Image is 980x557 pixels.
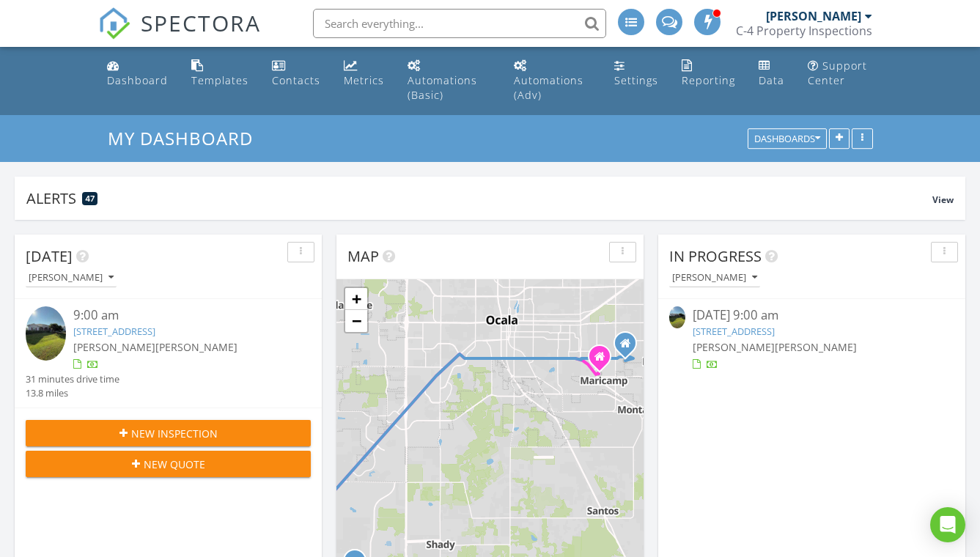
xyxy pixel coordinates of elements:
[73,306,287,325] div: 9:00 am
[26,451,311,477] button: New Quote
[693,306,930,325] div: [DATE] 9:00 am
[408,73,477,102] div: Automations (Basic)
[98,7,130,40] img: The Best Home Inspection Software - Spectora
[669,246,762,266] span: In Progress
[26,306,311,400] a: 9:00 am [STREET_ADDRESS] [PERSON_NAME][PERSON_NAME] 31 minutes drive time 13.8 miles
[759,73,784,87] div: Data
[514,73,583,102] div: Automations (Adv)
[754,134,820,144] div: Dashboards
[26,246,73,266] span: [DATE]
[26,386,119,400] div: 13.8 miles
[676,53,741,95] a: Reporting
[272,73,320,87] div: Contacts
[73,325,155,338] a: [STREET_ADDRESS]
[29,273,114,283] div: [PERSON_NAME]
[26,188,932,208] div: Alerts
[26,420,311,446] button: New Inspection
[101,53,174,95] a: Dashboard
[766,9,861,23] div: [PERSON_NAME]
[608,53,664,95] a: Settings
[26,306,66,360] img: 9356928%2Fcover_photos%2FS9nPNs4c05FGTO4vN0j9%2Fsmall.jpg
[682,73,735,87] div: Reporting
[98,20,261,51] a: SPECTORA
[669,268,760,288] button: [PERSON_NAME]
[26,268,117,288] button: [PERSON_NAME]
[932,193,954,206] span: View
[313,9,606,38] input: Search everything...
[736,23,872,38] div: C-4 Property Inspections
[108,126,265,150] a: My Dashboard
[775,340,857,354] span: [PERSON_NAME]
[347,246,379,266] span: Map
[672,273,757,283] div: [PERSON_NAME]
[155,340,237,354] span: [PERSON_NAME]
[508,53,597,109] a: Automations (Advanced)
[930,507,965,542] div: Open Intercom Messenger
[345,288,367,310] a: Zoom in
[808,59,867,87] div: Support Center
[73,340,155,354] span: [PERSON_NAME]
[141,7,261,38] span: SPECTORA
[131,426,218,441] span: New Inspection
[144,457,205,472] span: New Quote
[625,343,634,352] div: 1742 SE 39th Terrace, Ocala FL 34471
[600,356,608,365] div: 3035 SE Maricamp Road Ste 104 #208, Ocala FL 34471
[693,325,775,338] a: [STREET_ADDRESS]
[185,53,254,95] a: Templates
[107,73,168,87] div: Dashboard
[338,53,390,95] a: Metrics
[402,53,496,109] a: Automations (Basic)
[266,53,326,95] a: Contacts
[191,73,248,87] div: Templates
[669,306,954,372] a: [DATE] 9:00 am [STREET_ADDRESS] [PERSON_NAME][PERSON_NAME]
[85,193,95,204] span: 47
[614,73,658,87] div: Settings
[669,306,685,328] img: 9356928%2Fcover_photos%2FS9nPNs4c05FGTO4vN0j9%2Fsmall.jpg
[26,372,119,386] div: 31 minutes drive time
[693,340,775,354] span: [PERSON_NAME]
[802,53,879,95] a: Support Center
[753,53,790,95] a: Data
[748,129,827,150] button: Dashboards
[344,73,384,87] div: Metrics
[345,310,367,332] a: Zoom out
